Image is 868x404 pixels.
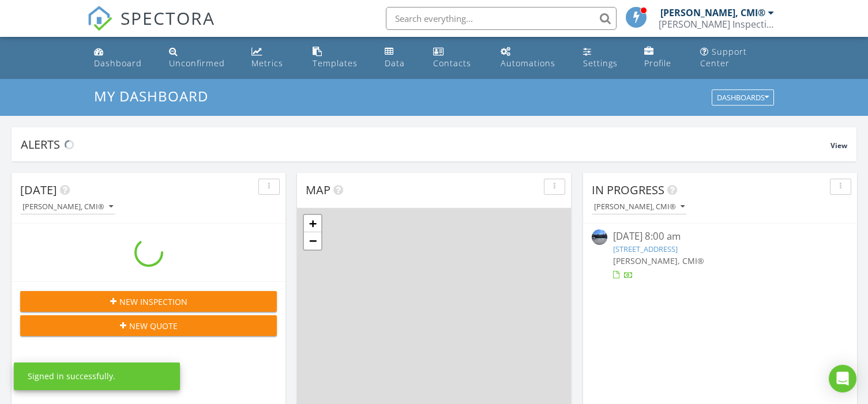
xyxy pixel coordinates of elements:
[613,244,678,254] a: [STREET_ADDRESS]
[592,229,848,281] a: [DATE] 8:00 am [STREET_ADDRESS] [PERSON_NAME], CMI®
[696,41,779,74] a: Support Center
[304,215,321,232] a: Zoom in
[87,16,215,40] a: SPECTORA
[613,255,704,266] span: [PERSON_NAME], CMI®
[594,203,685,211] div: [PERSON_NAME], CMI®
[20,199,115,215] button: [PERSON_NAME], CMI®
[129,320,178,332] span: New Quote
[592,229,607,245] img: image_processing2025082885x40cqy.jpeg
[247,41,299,74] a: Metrics
[20,291,277,312] button: New Inspection
[121,6,215,30] span: SPECTORA
[712,90,774,106] button: Dashboards
[313,58,358,69] div: Templates
[20,182,57,198] span: [DATE]
[592,199,687,215] button: [PERSON_NAME], CMI®
[304,232,321,250] a: Zoom out
[306,182,330,198] span: Map
[119,296,187,308] span: New Inspection
[385,58,405,69] div: Data
[640,41,686,74] a: Company Profile
[169,58,225,69] div: Unconfirmed
[94,86,208,105] span: My Dashboard
[660,7,765,18] div: [PERSON_NAME], CMI®
[583,58,618,69] div: Settings
[700,46,747,69] div: Support Center
[613,229,827,244] div: [DATE] 8:00 am
[429,41,486,74] a: Contacts
[308,41,371,74] a: Templates
[89,41,155,74] a: Dashboard
[21,137,831,152] div: Alerts
[501,58,555,69] div: Automations
[251,58,283,69] div: Metrics
[644,58,671,69] div: Profile
[87,6,112,31] img: The Best Home Inspection Software - Spectora
[496,41,569,74] a: Automations (Basic)
[659,18,774,30] div: Bowman Inspections Group
[831,141,847,150] span: View
[380,41,419,74] a: Data
[829,365,856,392] div: Open Intercom Messenger
[20,315,277,336] button: New Quote
[22,203,113,211] div: [PERSON_NAME], CMI®
[386,7,617,30] input: Search everything...
[578,41,631,74] a: Settings
[717,94,769,102] div: Dashboards
[94,58,142,69] div: Dashboard
[592,182,664,198] span: In Progress
[433,58,471,69] div: Contacts
[28,371,115,382] div: Signed in successfully.
[164,41,238,74] a: Unconfirmed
